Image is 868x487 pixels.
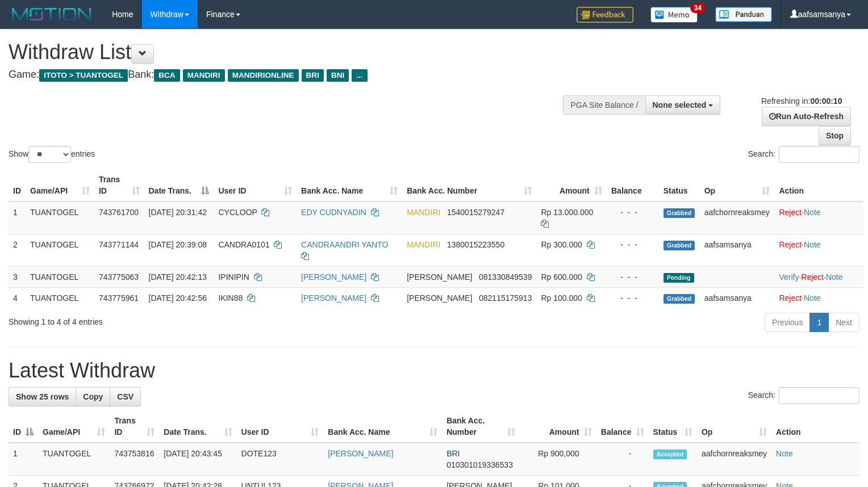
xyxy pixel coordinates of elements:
th: Game/API: activate to sort column ascending [38,410,110,443]
span: Grabbed [663,208,695,218]
a: Run Auto-Refresh [762,107,851,126]
th: Bank Acc. Number: activate to sort column ascending [442,410,520,443]
td: aafchornreaksmey [700,201,775,234]
span: 743775961 [99,293,139,303]
td: TUANTOGEL [38,443,110,476]
span: ... [352,69,367,82]
span: [DATE] 20:31:42 [149,208,207,217]
td: 743753816 [110,443,159,476]
span: [DATE] 20:42:56 [149,293,207,303]
a: CANDRAANDRI YANTO [301,240,388,249]
span: MANDIRIONLINE [228,69,299,82]
div: - - - [611,292,654,304]
th: Date Trans.: activate to sort column descending [144,169,214,201]
span: Show 25 rows [16,392,69,401]
span: [DATE] 20:39:08 [149,240,207,249]
span: 743771144 [99,240,139,249]
span: Copy 1540015279247 to clipboard [447,208,504,217]
td: 2 [9,234,26,266]
h4: Game: Bank: [9,69,567,81]
span: BCA [154,69,180,82]
td: · [774,234,863,266]
span: Accepted [653,450,687,459]
a: Reject [801,272,824,282]
span: Copy 082115175913 to clipboard [479,293,532,303]
td: Rp 900,000 [520,443,596,476]
div: - - - [611,271,654,283]
a: CSV [110,387,141,406]
th: Action [774,169,863,201]
img: Button%20Memo.svg [650,7,698,23]
th: Action [771,410,859,443]
th: Trans ID: activate to sort column ascending [110,410,159,443]
img: Feedback.jpg [577,7,633,23]
th: User ID: activate to sort column ascending [214,169,297,201]
a: Previous [765,313,810,332]
td: aafsamsanya [700,234,775,266]
span: Copy [83,392,103,401]
span: MANDIRI [407,208,440,217]
span: CANDRA0101 [218,240,269,249]
span: 743761700 [99,208,139,217]
td: 3 [9,266,26,287]
span: ITOTO > TUANTOGEL [39,69,128,82]
div: PGA Site Balance / [563,95,645,115]
th: Status: activate to sort column ascending [649,410,697,443]
th: ID [9,169,26,201]
span: Copy 1380015223550 to clipboard [447,240,504,249]
span: IPINIPIN [218,272,249,282]
span: [DATE] 20:42:13 [149,272,207,282]
a: [PERSON_NAME] [328,449,393,458]
a: Note [804,240,821,249]
a: Note [776,449,793,458]
img: panduan.png [715,7,772,22]
span: 34 [690,3,706,13]
div: - - - [611,207,654,218]
a: [PERSON_NAME] [301,272,366,282]
select: Showentries [28,146,71,163]
div: - - - [611,239,654,250]
span: BRI [446,449,460,458]
span: Rp 100.000 [541,293,582,303]
button: None selected [645,95,721,115]
a: Stop [819,126,851,145]
td: TUANTOGEL [26,287,94,308]
span: 743775063 [99,272,139,282]
span: BRI [302,69,324,82]
span: [PERSON_NAME] [407,293,472,303]
span: MANDIRI [407,240,440,249]
th: Balance: activate to sort column ascending [596,410,649,443]
th: User ID: activate to sort column ascending [237,410,324,443]
a: [PERSON_NAME] [301,293,366,303]
th: Op: activate to sort column ascending [700,169,775,201]
span: CYCLOOP [218,208,257,217]
td: · [774,287,863,308]
a: Note [804,293,821,303]
a: Reject [779,240,802,249]
td: TUANTOGEL [26,201,94,234]
h1: Latest Withdraw [9,359,859,382]
label: Search: [748,387,859,404]
td: 4 [9,287,26,308]
a: Reject [779,208,802,217]
th: Date Trans.: activate to sort column ascending [159,410,236,443]
td: · [774,201,863,234]
span: Grabbed [663,241,695,250]
td: aafchornreaksmey [697,443,771,476]
span: None selected [653,100,707,110]
div: Showing 1 to 4 of 4 entries [9,312,353,328]
label: Search: [748,146,859,163]
td: 1 [9,201,26,234]
a: 1 [809,313,829,332]
span: Rp 300.000 [541,240,582,249]
span: Copy 081330849539 to clipboard [479,272,532,282]
td: 1 [9,443,38,476]
span: BNI [327,69,349,82]
td: TUANTOGEL [26,234,94,266]
td: DOTE123 [237,443,324,476]
th: Amount: activate to sort column ascending [536,169,606,201]
span: [PERSON_NAME] [407,272,472,282]
td: - [596,443,649,476]
strong: 00:00:10 [810,96,842,106]
a: EDY CUDNYADIN [301,208,366,217]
